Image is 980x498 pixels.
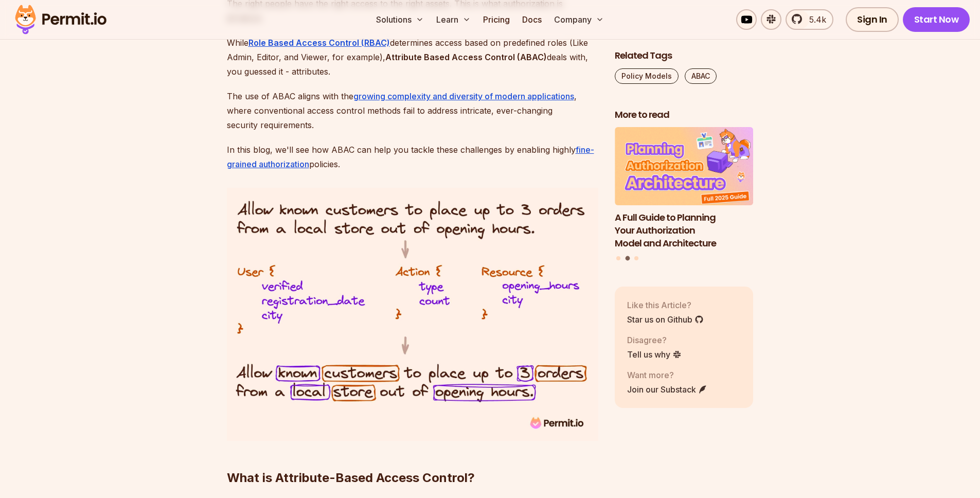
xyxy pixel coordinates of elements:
a: A Full Guide to Planning Your Authorization Model and ArchitectureA Full Guide to Planning Your A... [615,128,754,250]
h3: A Full Guide to Planning Your Authorization Model and Architecture [615,211,754,250]
strong: What is Attribute-Based Access Control? [227,470,475,485]
button: Go to slide 1 [616,256,620,260]
button: Go to slide 2 [625,256,630,261]
p: Want more? [627,369,707,381]
p: While determines access based on predefined roles (Like Admin, Editor, and Viewer, for example), ... [227,35,598,79]
a: Docs [518,9,546,30]
a: ABAC [685,68,717,84]
a: fine-grained authorization [227,145,594,169]
p: In this blog, we'll see how ABAC can help you tackle these challenges by enabling highly policies. [227,143,598,171]
h2: More to read [615,109,754,121]
a: growing complexity and diversity of modern applications [353,91,574,101]
span: 5.4k [803,13,826,26]
button: Learn [432,9,475,30]
button: Solutions [372,9,428,30]
img: abac_sample (1).jpg [227,188,598,441]
h2: Related Tags [615,49,754,62]
a: Role Based Access Control (RBAC) [248,38,390,48]
img: Permit logo [10,2,111,37]
a: Join our Substack [627,383,707,396]
a: Policy Models [615,68,679,84]
button: Company [550,9,608,30]
p: The use of ABAC aligns with the , where conventional access control methods fail to address intri... [227,89,598,132]
strong: Attribute Based Access Control (ABAC) [385,52,547,62]
p: Like this Article? [627,299,704,311]
a: Pricing [479,9,514,30]
a: Tell us why [627,348,682,361]
a: Sign In [846,7,899,32]
div: Posts [615,128,754,262]
p: Disagree? [627,334,682,346]
a: Start Now [903,7,970,32]
img: A Full Guide to Planning Your Authorization Model and Architecture [615,128,754,206]
a: 5.4k [786,9,833,30]
li: 2 of 3 [615,128,754,250]
a: Star us on Github [627,313,704,326]
button: Go to slide 3 [634,256,638,260]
